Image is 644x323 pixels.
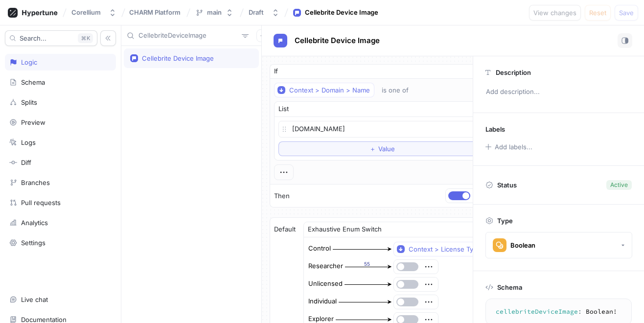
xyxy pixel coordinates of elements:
span: Cellebrite Device Image [295,37,380,45]
div: Cellebrite Device Image [142,54,214,62]
p: Schema [497,283,522,291]
input: Search... [138,31,238,41]
span: Search... [20,35,46,41]
div: Logs [21,138,36,146]
div: is one of [382,86,409,94]
textarea: [DOMAIN_NAME] [278,121,486,138]
span: ＋ [369,146,376,152]
div: Diff [21,159,31,166]
button: Add labels... [482,140,535,153]
div: Draft [249,8,264,17]
span: Value [378,146,395,152]
div: Schema [21,78,45,86]
div: Boolean [510,241,535,250]
div: K [78,33,93,43]
div: Active [610,181,628,189]
div: Context > Domain > Name [289,86,370,94]
p: Status [497,178,517,192]
div: Cellebrite Device Image [305,8,378,18]
p: Labels [485,125,505,133]
span: CHARM Platform [129,9,181,16]
span: View changes [533,10,576,16]
div: Branches [21,179,50,186]
div: Control [308,244,331,254]
span: Reset [589,10,606,16]
div: Splits [21,98,37,106]
button: Search...K [5,30,97,46]
div: 55 [345,260,390,268]
p: Add description... [482,84,636,100]
span: Save [619,10,634,16]
div: Individual [308,297,337,306]
p: Then [274,191,290,201]
p: Description [496,69,531,76]
button: ＋Value [278,141,486,156]
div: Corellium [71,8,101,17]
div: Analytics [21,219,48,227]
button: View changes [529,5,581,21]
div: Logic [21,58,37,66]
textarea: cellebriteDeviceImage: Boolean! [490,303,627,321]
button: Context > License Type [393,242,485,256]
div: Context > License Type [409,245,481,254]
div: Preview [21,118,46,126]
div: Researcher [308,261,343,271]
p: Default [274,225,296,234]
button: Reset [585,5,611,21]
div: Unlicensed [308,279,343,289]
div: main [207,8,222,17]
button: Boolean [485,232,632,258]
div: Live chat [21,296,48,303]
button: Draft [245,4,283,21]
button: main [191,4,237,21]
div: List [278,104,289,114]
div: Exhaustive Enum Switch [308,225,382,234]
div: Settings [21,239,46,247]
button: is one of [377,83,423,97]
button: Context > Domain > Name [274,83,374,97]
button: Corellium [68,4,120,21]
div: Add labels... [495,144,532,150]
p: Type [497,217,513,225]
div: Pull requests [21,199,61,207]
p: If [274,67,278,76]
button: Save [615,5,638,21]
